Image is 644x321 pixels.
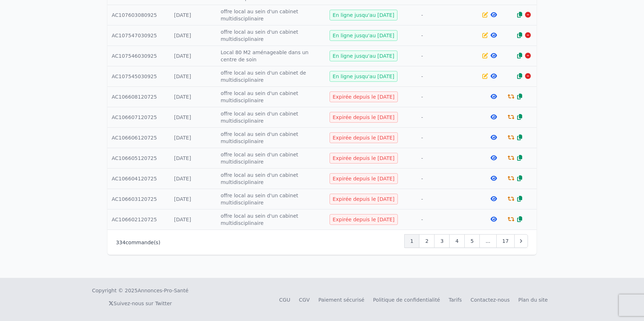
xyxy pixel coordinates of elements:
i: Dupliquer l'annonce [517,134,522,140]
a: Contactez-nous [470,297,510,303]
td: AC106602120725 [107,209,170,230]
td: - [417,66,477,87]
i: Voir l'annonce [491,114,497,120]
td: AC107603080925 [107,5,170,25]
span: 2 [425,237,428,245]
div: En ligne jusqu'au [DATE] [330,51,398,61]
a: Plan du site [518,297,548,303]
td: [DATE] [170,66,216,87]
td: AC106604120725 [107,169,170,189]
span: ... [486,237,490,245]
i: Editer l'annonce [482,12,488,18]
div: Expirée depuis le [DATE] [330,132,398,143]
div: Expirée depuis le [DATE] [330,153,398,164]
td: - [417,128,477,148]
a: Paiement sécurisé [318,297,364,303]
div: En ligne jusqu'au [DATE] [330,71,398,82]
i: Dupliquer l'annonce [517,94,522,99]
td: - [417,46,477,66]
td: [DATE] [170,25,216,46]
td: offre local au sein d'un cabinet multidisciplinaire [216,128,324,148]
td: offre local au sein d'un cabinet multidisciplinaire [216,148,324,169]
i: Voir l'annonce [491,155,497,161]
i: Dupliquer l'annonce [517,196,522,202]
td: offre local au sein d'un cabinet multidisciplinaire [216,209,324,230]
i: Dupliquer l'annonce [517,32,522,38]
i: Editer l'annonce [482,73,488,79]
td: [DATE] [170,148,216,169]
i: Voir l'annonce [491,175,497,181]
i: Voir l'annonce [491,196,497,202]
i: Voir l'annonce [491,73,497,79]
i: Voir l'annonce [491,12,497,18]
i: Dupliquer l'annonce [517,114,522,120]
i: Renouveler la commande [508,196,514,202]
td: offre local au sein d'un cabinet multidisciplinaire [216,5,324,25]
i: Voir l'annonce [491,94,497,99]
td: offre local au sein d'un cabinet multidisciplinaire [216,107,324,128]
i: Arrêter la diffusion de l'annonce [525,73,531,79]
i: Dupliquer l'annonce [517,73,522,79]
span: 334 [116,240,126,245]
td: offre local au sein d'un cabinet multidisciplinaire [216,189,324,209]
span: 3 [440,237,443,245]
td: offre local au sein d'un cabinet multidisciplinaire [216,87,324,107]
td: [DATE] [170,209,216,230]
td: - [417,169,477,189]
i: Dupliquer l'annonce [517,12,522,18]
td: AC107547030925 [107,25,170,46]
div: En ligne jusqu'au [DATE] [330,10,398,20]
div: Expirée depuis le [DATE] [330,214,398,225]
td: AC106608120725 [107,87,170,107]
td: [DATE] [170,169,216,189]
i: Dupliquer l'annonce [517,175,522,181]
i: Renouveler la commande [508,155,514,161]
i: Dupliquer l'annonce [517,53,522,58]
td: AC106605120725 [107,148,170,169]
td: [DATE] [170,5,216,25]
span: 17 [502,237,509,245]
i: Arrêter la diffusion de l'annonce [525,12,531,18]
i: Voir l'annonce [491,134,497,140]
a: Annonces-Pro-Santé [138,287,188,294]
td: - [417,209,477,230]
td: offre local au sein d'un cabinet multidisciplinaire [216,169,324,189]
i: Voir l'annonce [491,216,497,222]
td: - [417,107,477,128]
td: Local 80 M2 aménageable dans un centre de soin [216,46,324,66]
div: Expirée depuis le [DATE] [330,194,398,204]
td: [DATE] [170,128,216,148]
td: offre local au sein d'un cabinet de multidisciplinaire [216,66,324,87]
i: Renouveler la commande [508,175,514,181]
i: Arrêter la diffusion de l'annonce [525,53,531,58]
td: AC107546030925 [107,46,170,66]
div: Copyright © 2025 [92,287,188,294]
a: CGU [279,297,290,303]
a: Politique de confidentialité [373,297,440,303]
i: Renouveler la commande [508,134,514,140]
div: En ligne jusqu'au [DATE] [330,30,398,41]
p: commande(s) [116,239,160,246]
td: [DATE] [170,87,216,107]
td: - [417,189,477,209]
div: Expirée depuis le [DATE] [330,91,398,102]
span: 1 [410,237,414,245]
td: [DATE] [170,46,216,66]
a: CGV [299,297,310,303]
i: Dupliquer l'annonce [517,155,522,161]
i: Arrêter la diffusion de l'annonce [525,32,531,38]
i: Editer l'annonce [482,53,488,58]
td: [DATE] [170,107,216,128]
nav: Pagination [405,234,528,248]
div: Expirée depuis le [DATE] [330,173,398,184]
a: Suivez-nous sur Twitter [109,301,172,306]
span: 4 [455,237,459,245]
span: 5 [470,237,474,245]
td: - [417,87,477,107]
td: AC107545030925 [107,66,170,87]
i: Renouveler la commande [508,94,514,99]
i: Renouveler la commande [508,114,514,120]
div: Expirée depuis le [DATE] [330,112,398,123]
i: Voir l'annonce [491,53,497,58]
td: offre local au sein d'un cabinet multidisciplinaire [216,25,324,46]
